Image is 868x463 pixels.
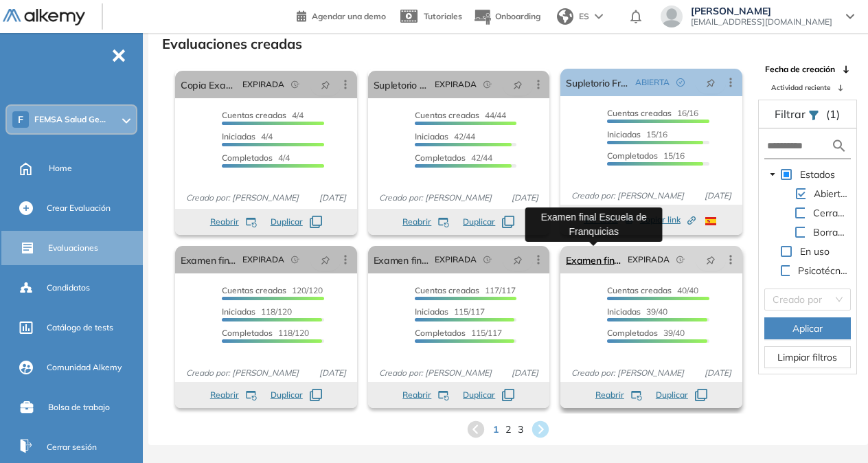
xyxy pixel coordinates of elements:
span: [PERSON_NAME] [691,5,832,16]
span: Reabrir [402,216,431,228]
span: Cerradas [810,205,851,221]
span: Fecha de creación [765,63,835,76]
span: ABIERTA [635,76,670,89]
button: Copiar link [640,212,696,228]
span: Creado por: [PERSON_NAME] [181,367,304,379]
button: Duplicar [271,389,322,401]
span: Duplicar [656,389,688,401]
button: pushpin [696,249,726,271]
button: Reabrir [210,389,257,401]
span: 115/117 [415,328,502,338]
span: 120/120 [222,285,323,295]
span: Agendar una demo [312,11,386,21]
span: Reabrir [210,389,239,401]
span: Evaluaciones [48,242,98,254]
span: Crear Evaluación [47,202,111,214]
button: Aplicar [764,317,851,339]
span: Creado por: [PERSON_NAME] [374,192,497,204]
span: Psicotécnicos [795,262,851,279]
span: Iniciadas [415,306,448,317]
button: Reabrir [210,216,257,228]
span: field-time [676,256,685,264]
span: Onboarding [495,11,540,21]
span: Creado por: [PERSON_NAME] [181,192,304,204]
span: EXPIRADA [628,253,670,266]
span: Creado por: [PERSON_NAME] [566,367,689,379]
span: Tutoriales [424,11,462,21]
span: [DATE] [314,367,352,379]
span: Duplicar [463,216,495,228]
span: Abiertas [814,188,851,200]
span: 42/44 [415,131,475,142]
span: pushpin [706,254,716,265]
a: Supletorio Franquicias escuela de auxiliares [566,69,630,96]
span: Estados [800,168,835,181]
span: Duplicar [271,389,303,401]
span: 117/117 [415,285,516,295]
span: pushpin [706,77,716,88]
span: 115/117 [415,306,485,317]
span: field-time [483,80,492,89]
button: pushpin [310,74,341,95]
span: pushpin [513,79,523,90]
h3: Evaluaciones creadas [162,36,302,52]
span: field-time [291,80,299,89]
span: EXPIRADA [242,253,284,266]
span: En uso [800,245,830,258]
span: Completados [607,150,658,161]
img: arrow [595,14,603,19]
button: pushpin [310,249,341,271]
span: EXPIRADA [242,78,284,91]
span: Iniciadas [607,129,641,139]
span: Catálogo de tests [47,321,113,334]
span: Limpiar filtros [777,350,837,365]
span: EXPIRADA [435,78,477,91]
button: Reabrir [595,389,642,401]
span: Cerradas [813,207,854,219]
span: Completados [607,328,658,338]
span: Copiar link [640,214,696,226]
span: [DATE] [699,190,737,202]
button: pushpin [696,71,726,93]
span: 4/4 [222,131,273,142]
span: 3 [518,422,523,437]
button: Duplicar [656,389,707,401]
span: field-time [483,256,492,264]
span: [DATE] [506,192,544,204]
span: [EMAIL_ADDRESS][DOMAIN_NAME] [691,16,832,27]
span: Reabrir [402,389,431,401]
button: Duplicar [463,216,514,228]
a: Examen final etapa 2 grupos 2025 [181,246,237,273]
a: Agendar una demo [297,7,386,23]
button: Reabrir [402,389,449,401]
button: pushpin [503,74,533,95]
span: Completados [415,153,466,163]
span: Cuentas creadas [415,110,479,120]
span: Creado por: [PERSON_NAME] [566,190,689,202]
span: En uso [797,243,832,260]
span: Reabrir [210,216,239,228]
span: Home [49,162,72,174]
span: Cerrar sesión [47,441,97,453]
span: Cuentas creadas [607,285,672,295]
span: Completados [222,153,273,163]
button: Duplicar [463,389,514,401]
span: 4/4 [222,153,290,163]
span: 4/4 [222,110,304,120]
span: Duplicar [271,216,303,228]
a: Examen final Escuela de Franquicias [566,246,622,273]
span: ES [579,10,589,23]
span: 16/16 [607,108,698,118]
span: Aplicar [792,321,823,336]
span: Abiertas [811,185,851,202]
img: Logo [3,9,85,26]
span: check-circle [676,78,685,87]
span: Cuentas creadas [222,285,286,295]
a: Copia Examen final Escuela de auxiliares etapa 1 [181,71,237,98]
span: Estados [797,166,838,183]
span: [DATE] [506,367,544,379]
span: Filtrar [775,107,808,121]
span: Borrador [810,224,851,240]
span: Psicotécnicos [798,264,858,277]
span: Duplicar [463,389,495,401]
